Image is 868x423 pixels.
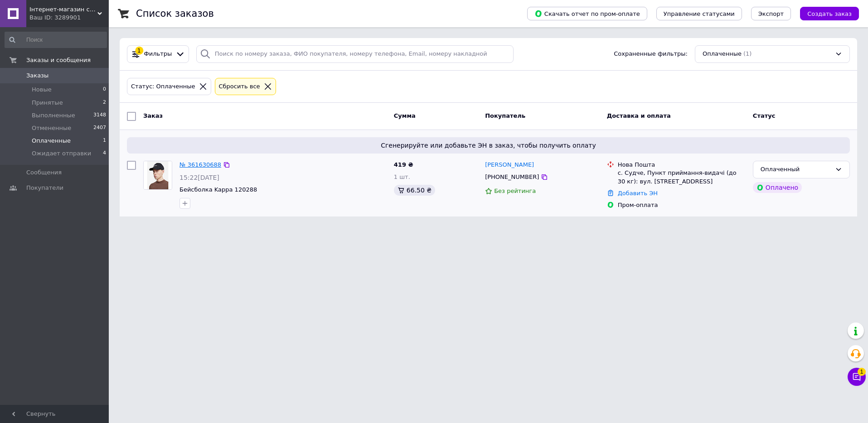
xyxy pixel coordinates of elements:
[29,5,97,14] span: Інтернет-магазин спортивного одягу та взуття SportFly
[527,7,647,20] button: Скачать отчет по пром-оплате
[26,72,48,80] span: Заказы
[753,112,776,119] span: Статус
[32,137,71,145] span: Оплаченные
[618,190,658,197] a: Добавить ЭН
[29,14,109,22] div: Ваш ID: 3289901
[394,161,413,168] span: 419 ₴
[485,173,539,180] span: [PHONE_NUMBER]
[394,185,435,196] div: 66.50 ₴
[664,10,735,17] span: Управление статусами
[144,161,172,189] img: Фото товару
[103,149,106,158] span: 4
[32,111,75,120] span: Выполненные
[394,112,416,119] span: Сумма
[129,82,197,91] div: Статус: Оплаченные
[144,50,172,58] span: Фильтры
[394,173,410,180] span: 1 шт.
[753,182,802,193] div: Оплачено
[800,7,859,20] button: Создать заказ
[32,86,52,94] span: Новые
[131,141,846,150] span: Сгенерируйте или добавьте ЭН в заказ, чтобы получить оплату
[179,174,219,181] span: 15:22[DATE]
[135,47,143,55] div: 1
[103,137,106,145] span: 1
[32,99,63,107] span: Принятые
[5,32,107,48] input: Поиск
[848,368,866,386] button: Чат с покупателем1
[807,10,852,17] span: Создать заказ
[494,187,536,194] span: Без рейтинга
[534,10,640,18] span: Скачать отчет по пром-оплате
[179,186,257,193] a: Бейсболка Kappa 120288
[614,50,688,58] span: Сохраненные фильтры:
[618,161,746,169] div: Нова Пошта
[751,7,791,20] button: Экспорт
[858,365,866,373] span: 1
[485,161,534,169] a: [PERSON_NAME]
[791,10,859,17] a: Создать заказ
[758,10,784,17] span: Экспорт
[26,168,62,177] span: Сообщения
[143,161,172,190] a: Фото товару
[26,184,63,192] span: Покупатели
[136,8,214,19] h1: Список заказов
[761,165,831,174] div: Оплаченный
[196,45,514,63] input: Поиск по номеру заказа, ФИО покупателя, номеру телефона, Email, номеру накладной
[93,111,106,120] span: 3148
[143,112,163,119] span: Заказ
[656,7,742,20] button: Управление статусами
[703,50,742,58] span: Оплаченные
[618,169,746,185] div: с. Судче, Пункт приймання-видачі (до 30 кг): вул. [STREET_ADDRESS]
[93,124,106,132] span: 2407
[179,161,221,168] a: № 361630688
[743,50,752,57] span: (1)
[32,149,91,158] span: Ожидает отправки
[618,201,746,209] div: Пром-оплата
[217,82,262,91] div: Сбросить все
[485,112,525,119] span: Покупатель
[103,99,106,107] span: 2
[607,112,671,119] span: Доставка и оплата
[103,86,106,94] span: 0
[26,56,91,64] span: Заказы и сообщения
[32,124,71,132] span: Отмененные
